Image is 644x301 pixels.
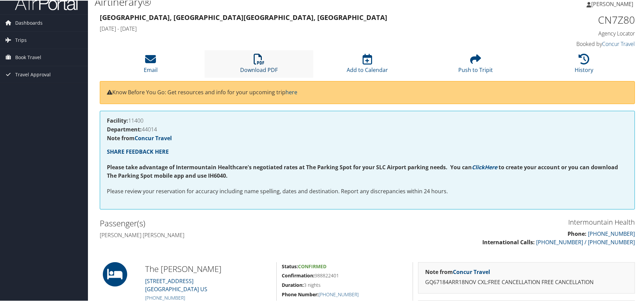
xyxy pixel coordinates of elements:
[15,31,27,48] span: Trips
[107,126,628,131] h4: 44014
[107,116,128,124] strong: Facility:
[347,57,388,73] a: Add to Calendar
[145,294,185,300] a: [PHONE_NUMBER]
[15,66,51,82] span: Travel Approval
[509,12,635,26] h1: CN7Z80
[482,238,535,245] strong: International Calls:
[372,217,635,226] h3: Intermountain Health
[107,125,142,132] strong: Department:
[144,57,158,73] a: Email
[240,57,278,73] a: Download PDF
[107,186,628,195] p: Please review your reservation for accuracy including name spelling, dates and destination. Repor...
[536,238,635,245] a: [PHONE_NUMBER] / [PHONE_NUMBER]
[298,262,326,269] span: Confirmed
[100,24,499,32] h4: [DATE] - [DATE]
[319,291,359,297] a: [PHONE_NUMBER]
[282,272,408,278] h5: 988822401
[509,29,635,36] h4: Agency Locator
[107,163,472,170] strong: Please take advantage of Intermountain Healthcare's negotiated rates at The Parking Spot for your...
[568,229,586,237] strong: Phone:
[282,291,319,297] strong: Phone Number:
[15,14,43,31] span: Dashboards
[15,48,41,65] span: Book Travel
[145,262,271,274] h2: The [PERSON_NAME]
[588,229,635,237] a: [PHONE_NUMBER]
[145,277,207,292] a: [STREET_ADDRESS][GEOGRAPHIC_DATA] US
[282,281,408,288] h5: 3 nights
[100,231,362,238] h4: [PERSON_NAME] [PERSON_NAME]
[107,117,628,123] h4: 11400
[458,57,493,73] a: Push to Tripit
[282,262,298,269] strong: Status:
[100,217,362,228] h2: Passenger(s)
[453,268,490,275] a: Concur Travel
[472,163,485,170] a: Click
[485,163,497,170] a: Here
[100,12,387,21] strong: [GEOGRAPHIC_DATA], [GEOGRAPHIC_DATA] [GEOGRAPHIC_DATA], [GEOGRAPHIC_DATA]
[575,57,593,73] a: History
[425,268,490,275] strong: Note from
[602,40,635,47] a: Concur Travel
[509,40,635,47] h4: Booked by
[282,281,304,287] strong: Duration:
[107,147,169,155] a: SHARE FEEDBACK HERE
[107,87,628,96] p: Know Before You Go: Get resources and info for your upcoming trip
[285,88,297,95] a: here
[425,277,628,286] p: GQ67184ARR18NOV CXL:FREE CANCELLATION FREE CANCELLATION
[282,272,315,278] strong: Confirmation:
[107,134,172,141] strong: Note from
[135,134,172,141] a: Concur Travel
